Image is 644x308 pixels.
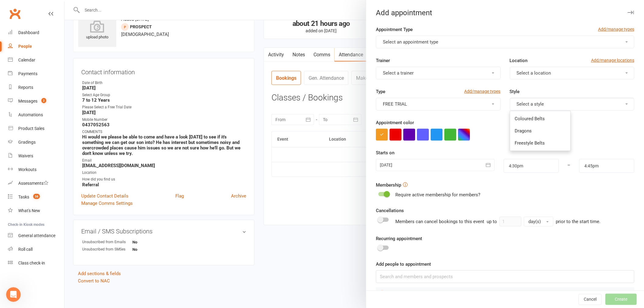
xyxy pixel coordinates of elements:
div: thumbs up [71,147,117,187]
a: Calendar [8,53,64,67]
label: Location [510,57,528,64]
a: Add/manage types [598,26,634,33]
div: Can you let me know which step you're trying to move and to where? [5,80,100,100]
a: Automations [8,108,64,122]
span: Dragons [515,128,532,134]
div: Jia says… [5,80,117,104]
span: Select an appointment type [383,39,438,45]
span: Freestyle Belts [515,140,545,146]
button: go back [4,2,16,14]
span: Select a style [517,101,544,107]
a: Coloured Belts [510,113,570,125]
button: Select a trainer [376,67,500,79]
span: Select a trainer [383,70,414,76]
label: Membership [376,181,401,189]
div: Roll call [18,247,33,252]
div: CLASS says… [5,104,117,128]
button: day(s) [524,217,553,226]
div: last step to second step, just tried it again not working [27,108,112,120]
span: Coloured Belts [515,116,545,121]
button: Select a location [510,67,634,79]
div: Prospect [378,290,386,298]
label: Cancellations [376,207,404,214]
div: What's New [18,208,40,213]
a: Assessments [8,177,64,190]
a: Dragons [510,125,570,137]
textarea: Message… [5,187,117,197]
button: Emoji picker [9,199,14,204]
iframe: Intercom live chat [6,287,21,302]
div: Assessments [18,181,48,186]
div: Payments [18,71,37,76]
div: People [18,44,32,49]
span: FREE TRIAL [383,101,407,107]
div: up to [487,217,553,226]
label: Type [376,88,385,95]
label: Style [510,88,520,95]
a: Workouts [8,163,64,177]
div: Gradings [18,140,36,145]
div: Workouts [18,167,37,172]
button: Select a style [510,98,634,110]
button: Upload attachment [29,199,34,204]
div: Members can cancel bookings to this event [395,217,600,226]
div: last step to second step, just tried it again not working [22,104,117,124]
div: CLASS says… [5,56,117,80]
button: Home [106,2,118,14]
a: Gradings [8,135,64,149]
div: General attendance [18,233,55,238]
span: Select a location [517,70,551,76]
div: Require active membership for members? [395,191,480,198]
a: General attendance kiosk mode [8,229,64,243]
div: Ok I'll have to get the team to assist. [5,129,94,142]
div: yep tried it again the automation has and issue [22,56,117,75]
a: Product Sales [8,122,64,135]
button: Cancel [579,294,602,305]
label: Add people to appointment [376,261,431,268]
a: Add/manage locations [591,57,634,64]
div: Class check-in [18,261,45,265]
a: Waivers [8,149,64,163]
label: Appointment Type [376,26,413,33]
img: Profile image for Toby [17,3,27,13]
a: Freestyle Belts [510,137,570,149]
span: day(s) [528,219,541,224]
a: Roll call [8,243,64,256]
h1: [PERSON_NAME] [30,6,69,10]
div: Waivers [18,153,33,158]
div: – [558,159,580,173]
a: Add/manage types [464,88,501,95]
a: People [8,40,64,53]
a: Messages 2 [8,94,64,108]
a: Dashboard [8,26,64,40]
button: Select an appointment type [376,36,634,48]
div: thumbs up [75,154,112,183]
label: Trainer [376,57,390,64]
button: Gif picker [19,199,24,204]
a: Clubworx [7,6,23,21]
div: Automations [18,112,43,117]
label: Starts on [376,149,394,156]
button: Send a message… [104,197,114,207]
a: Class kiosk mode [8,256,64,270]
div: Messages [18,99,37,103]
label: Recurring appointment [376,235,422,242]
div: yep tried it again the automation has and issue [27,60,112,72]
button: FREE TRIAL [376,98,500,110]
div: Ok I'll have to get the team to assist. [10,132,89,138]
div: Add appointment [366,9,644,17]
div: Tasks [18,194,29,199]
span: prior to the start time. [556,219,600,224]
div: Reports [18,85,33,90]
div: Jia says… [5,129,117,147]
button: Remove from Appointment [625,290,632,298]
a: What's New [8,204,64,218]
div: Dashboard [18,30,39,35]
span: 38 [33,194,40,199]
div: Can you let me know which step you're trying to move and to where? [10,84,95,96]
span: 2 [41,98,46,103]
a: Tasks 38 [8,190,64,204]
a: Payments [8,67,64,81]
div: CLASS says… [5,147,117,192]
label: Appointment color [376,119,414,126]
